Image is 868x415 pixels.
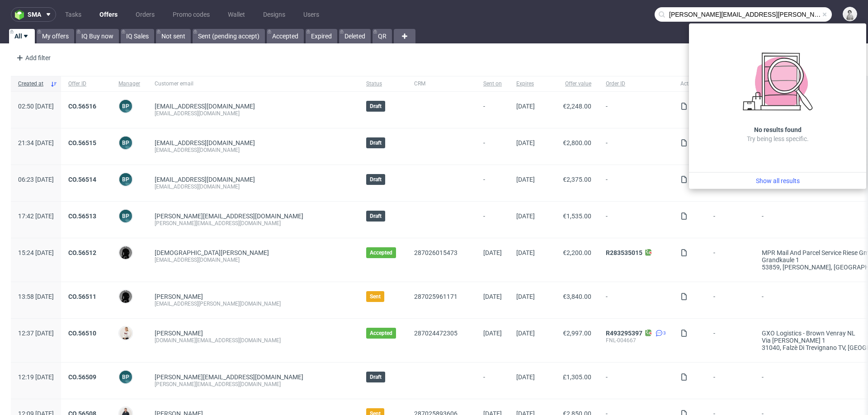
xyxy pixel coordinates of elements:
[60,7,87,22] a: Tasks
[606,373,666,388] span: -
[119,173,132,186] figcaption: BP
[370,249,392,256] span: Accepted
[563,249,591,256] span: €2,200.00
[155,330,203,337] a: [PERSON_NAME]
[68,176,96,183] a: CO.56514
[483,176,502,190] span: -
[516,139,535,146] span: [DATE]
[267,29,304,43] a: Accepted
[516,373,535,381] span: [DATE]
[747,134,809,143] p: Try being less specific.
[713,373,747,388] span: -
[11,7,56,22] button: sma
[483,293,502,300] span: [DATE]
[68,80,104,88] span: Offer ID
[13,51,52,65] div: Add filter
[258,7,291,22] a: Designs
[373,29,392,43] a: QR
[68,330,96,337] a: CO.56510
[370,139,382,146] span: Draft
[844,8,856,20] img: Dudek Mariola
[516,176,535,183] span: [DATE]
[68,373,96,381] a: CO.56509
[155,220,352,227] div: [PERSON_NAME][EMAIL_ADDRESS][DOMAIN_NAME]
[155,300,352,307] div: [EMAIL_ADDRESS][PERSON_NAME][DOMAIN_NAME]
[94,7,123,22] a: Offers
[156,29,191,43] a: Not sent
[563,176,591,183] span: €2,375.00
[18,212,54,220] span: 17:42 [DATE]
[713,212,747,227] span: -
[483,330,502,337] span: [DATE]
[370,373,382,381] span: Draft
[68,103,96,110] a: CO.56516
[366,80,400,88] span: Status
[606,337,666,344] div: FNL-004667
[483,139,502,154] span: -
[306,29,337,43] a: Expired
[414,80,469,88] span: CRM
[155,176,255,183] span: [EMAIL_ADDRESS][DOMAIN_NAME]
[18,249,54,256] span: 15:24 [DATE]
[9,29,35,43] a: All
[516,103,535,110] span: [DATE]
[606,139,666,154] span: -
[370,103,382,110] span: Draft
[119,371,132,383] figcaption: BP
[155,373,303,381] span: [PERSON_NAME][EMAIL_ADDRESS][DOMAIN_NAME]
[370,293,381,300] span: Sent
[28,11,41,18] span: sma
[37,29,74,43] a: My offers
[119,327,132,340] img: Mari Fok
[563,139,591,146] span: €2,800.00
[370,330,392,337] span: Accepted
[483,373,502,388] span: -
[606,330,642,337] a: R493295397
[516,293,535,300] span: [DATE]
[155,381,352,388] div: [PERSON_NAME][EMAIL_ADDRESS][DOMAIN_NAME]
[713,330,747,351] span: -
[563,330,591,337] span: €2,997.00
[68,212,96,220] a: CO.56513
[155,110,352,117] div: [EMAIL_ADDRESS][DOMAIN_NAME]
[680,80,699,88] span: Actions
[754,125,802,134] h3: No results found
[516,330,535,337] span: [DATE]
[68,139,96,146] a: CO.56515
[516,249,535,256] span: [DATE]
[483,212,502,227] span: -
[563,103,591,110] span: €2,248.00
[563,293,591,300] span: €3,840.00
[15,9,28,20] img: logo
[654,330,666,337] a: 3
[68,249,96,256] a: CO.56512
[155,212,303,220] span: [PERSON_NAME][EMAIL_ADDRESS][DOMAIN_NAME]
[18,330,54,337] span: 12:37 [DATE]
[516,212,535,220] span: [DATE]
[119,100,132,113] figcaption: BP
[130,7,160,22] a: Orders
[298,7,325,22] a: Users
[155,146,352,154] div: [EMAIL_ADDRESS][DOMAIN_NAME]
[18,293,54,300] span: 13:58 [DATE]
[118,80,140,88] span: Manager
[563,212,591,220] span: €1,535.00
[483,80,502,88] span: Sent on
[414,293,458,300] a: 287025961171
[155,80,352,88] span: Customer email
[606,80,666,88] span: Order ID
[193,29,265,43] a: Sent (pending accept)
[516,80,535,88] span: Expires
[483,249,502,256] span: [DATE]
[155,103,255,110] span: [EMAIL_ADDRESS][DOMAIN_NAME]
[119,290,132,303] img: Dawid Urbanowicz
[119,246,132,259] img: Dawid Urbanowicz
[483,103,502,117] span: -
[339,29,371,43] a: Deleted
[155,183,352,190] div: [EMAIL_ADDRESS][DOMAIN_NAME]
[414,330,458,337] a: 287024472305
[370,176,382,183] span: Draft
[693,176,863,185] a: Show all results
[713,249,747,271] span: -
[167,7,215,22] a: Promo codes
